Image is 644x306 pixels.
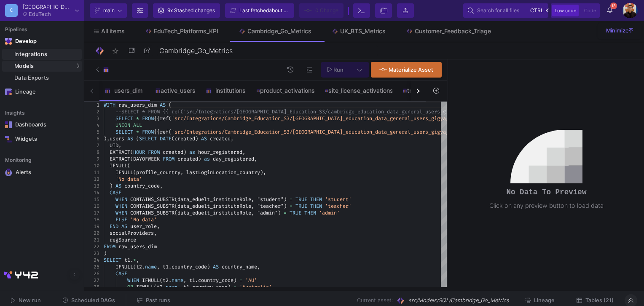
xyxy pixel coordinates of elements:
span: , [183,277,186,284]
span: , [251,209,254,216]
span: ( [169,115,172,122]
div: product_activations [256,87,315,94]
span: TRUE [290,209,301,216]
span: ) [183,149,186,156]
img: Navigation icon [5,89,12,95]
div: [GEOGRAPHIC_DATA] [23,4,72,10]
span: t1 [189,277,195,284]
span: 'No data' [115,176,142,183]
span: ( [130,156,133,162]
span: , [154,230,157,236]
span: data_eduelt_instituteRole [177,209,251,216]
span: ) [278,209,281,216]
div: Cambridge_Go_Metrics [247,28,311,35]
div: 23 [84,250,99,257]
span: ), [104,135,110,142]
div: 3 [84,115,99,122]
span: = [239,277,242,284]
span: ( [154,284,157,290]
span: IFNULL [110,162,127,169]
img: Tab icon [332,28,339,35]
span: AS [160,102,166,108]
span: CONTAINS_SUBSTR [130,203,174,209]
div: Integrations [14,51,80,58]
span: 'student' [325,196,352,203]
button: Code [582,5,598,16]
img: SQL-Model type child icon [105,88,111,94]
span: t2 [157,284,163,290]
span: THEN [304,209,316,216]
span: OR [127,284,133,290]
a: Navigation iconDashboards [2,118,82,132]
div: 21 [84,236,99,243]
span: country_name [222,263,257,270]
span: Tables (21) [585,297,614,303]
a: Navigation iconWidgets [2,132,82,146]
span: _Education_S3/cambridge_education_data_general_use [287,108,434,115]
span: ) [284,196,287,203]
div: 25 [84,263,99,270]
div: 9 [84,156,99,162]
span: socialProviders [110,230,154,236]
img: bg52tvgs8dxfpOhHYAd0g09LCcAxm85PnUXHwHyc.png [623,3,638,18]
span: rs_gigya_go_users_csv') }} [434,108,511,115]
span: _education_data_general_users_gigya_go_users_final [343,115,490,122]
span: ( [169,102,172,108]
img: SQL-Model type child icon [402,88,407,93]
span: name [172,277,183,284]
span: Low code [555,8,576,13]
span: data_eduelt_instituteRole [177,196,251,203]
button: SQL-Model type child icon [89,62,119,78]
span: DATE [160,135,172,142]
img: Navigation icon [5,121,12,128]
span: TRUE [295,203,307,209]
span: Code [584,8,596,13]
span: "student" [257,196,284,203]
span: CASE [110,189,121,196]
div: 20 [84,230,99,236]
div: Alerts [16,169,70,176]
span: src/Models/SQL/Cambridge_Go_Metrics [408,296,509,304]
div: 18 [84,216,99,223]
span: ) [207,263,210,270]
span: New run [19,297,41,303]
img: Tab icon [145,28,152,35]
button: Low code [552,5,579,16]
div: 7 [84,142,99,149]
button: 13 [602,3,617,18]
div: 4 [84,122,99,129]
span: users [110,135,124,142]
a: Data Exports [2,72,82,83]
span: AS [201,135,207,142]
div: EduTech [29,11,51,17]
span: ELSE [115,216,127,223]
span: WHEN [115,209,127,216]
span: , [160,183,163,189]
div: Customer_Feedback_Triage [415,28,491,35]
span: SELECT [139,135,157,142]
button: Last fetchedabout 9 hours ago [225,3,294,18]
div: 15 [84,196,99,203]
span: FROM [142,115,154,122]
img: Logo [94,46,105,56]
span: "admin" [257,209,278,216]
div: 17 [84,209,99,216]
span: about 9 hours ago [269,7,311,13]
div: Data Exports [14,75,80,81]
span: ( [169,129,172,135]
span: 'src/Integrations/Cambridge_Education_S3/[GEOGRAPHIC_DATA] [172,115,343,122]
mat-expansion-panel-header: Navigation iconDevelop [2,35,82,48]
span: SELECT [115,115,133,122]
span: ) [195,135,198,142]
div: Widgets [15,136,70,142]
button: Materialize Asset [371,62,442,78]
button: 9x Stashed changes [153,3,220,18]
img: Navigation icon [5,169,12,176]
span: WHEN [115,203,127,209]
span: FROM [142,129,154,135]
span: . [169,263,172,270]
span: country_code [124,183,160,189]
div: EduTech_Platforms_KPI [154,28,218,35]
div: 28 [84,284,99,290]
img: Navigation icon [5,136,12,142]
